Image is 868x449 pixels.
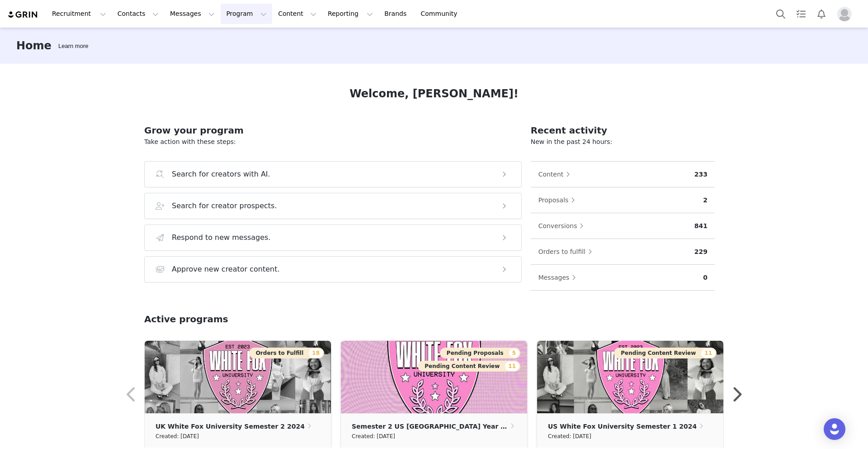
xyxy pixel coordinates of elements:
img: 2c7b809f-9069-405b-89f9-63745adb3176.png [145,341,331,413]
h2: Active programs [144,312,228,326]
div: Open Intercom Messenger [824,418,845,440]
button: Search for creator prospects. [144,193,522,219]
a: Tasks [791,4,811,24]
div: Tooltip anchor [57,42,90,51]
button: Notifications [811,4,831,24]
p: 2 [703,196,708,205]
button: Conversions [538,219,589,233]
p: Semester 2 US [GEOGRAPHIC_DATA] Year 3 2025 [352,421,508,431]
button: Orders to fulfill [538,244,597,259]
h2: Grow your program [144,124,522,137]
p: UK White Fox University Semester 2 2024 [156,421,305,431]
button: Orders to Fulfill18 [249,348,324,358]
h1: Welcome, [PERSON_NAME]! [349,86,519,102]
button: Content [538,167,575,182]
button: Approve new creator content. [144,256,522,282]
h3: Home [16,38,52,54]
small: Created: [DATE] [352,431,395,441]
button: Profile [832,7,861,21]
h2: Recent activity [531,124,715,137]
button: Pending Proposals5 [440,348,520,358]
p: 229 [694,247,708,257]
h3: Respond to new messages. [172,232,271,243]
button: Content [273,4,322,24]
button: Contacts [112,4,164,24]
button: Pending Content Review11 [418,361,520,372]
p: Take action with these steps: [144,137,522,147]
h3: Search for creators with AI. [172,169,270,180]
h3: Approve new creator content. [172,264,280,275]
p: 841 [694,221,708,231]
p: New in the past 24 hours: [531,137,715,147]
button: Messages [165,4,220,24]
img: grin logo [7,10,39,19]
button: Messages [538,270,581,285]
button: Respond to new messages. [144,224,522,251]
button: Reporting [322,4,378,24]
button: Search for creators with AI. [144,161,522,187]
small: Created: [DATE] [156,431,199,441]
img: 79df8e27-4179-4891-b4ae-df22988c03c7.jpg [341,341,527,413]
a: Brands [379,4,415,24]
button: Search [771,4,791,24]
p: 233 [694,170,708,179]
button: Program [221,4,272,24]
p: 0 [703,273,708,282]
small: Created: [DATE] [548,431,591,441]
button: Pending Content Review11 [614,348,717,358]
h3: Search for creator prospects. [172,201,277,211]
p: US White Fox University Semester 1 2024 [548,421,697,431]
button: Recruitment [47,4,112,24]
a: Community [415,4,467,24]
img: ddbb7f20-5602-427a-9df6-5ccb1a29f55d.png [537,341,723,413]
button: Proposals [538,193,580,207]
img: placeholder-profile.jpg [837,7,852,21]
